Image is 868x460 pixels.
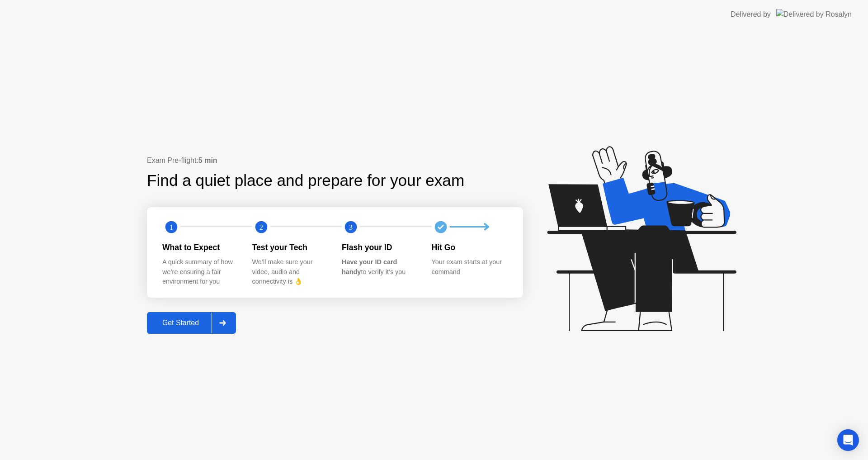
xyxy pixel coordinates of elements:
div: We’ll make sure your video, audio and connectivity is 👌 [252,257,328,287]
button: Get Started [147,312,236,334]
div: Exam Pre-flight: [147,155,523,166]
div: Get Started [150,319,212,327]
div: Your exam starts at your command [432,257,507,277]
div: Test your Tech [252,242,328,253]
img: Delivered by Rosalyn [776,9,852,19]
div: What to Expect [162,242,238,253]
div: A quick summary of how we’re ensuring a fair environment for you [162,257,238,287]
b: Have your ID card handy [342,258,397,275]
text: 3 [349,223,353,231]
div: to verify it’s you [342,257,417,277]
div: Find a quiet place and prepare for your exam [147,169,466,193]
text: 1 [170,223,173,231]
div: Delivered by [731,9,771,20]
div: Hit Go [432,242,507,253]
div: Flash your ID [342,242,417,253]
div: Open Intercom Messenger [837,429,859,451]
b: 5 min [198,156,217,164]
text: 2 [259,223,263,231]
